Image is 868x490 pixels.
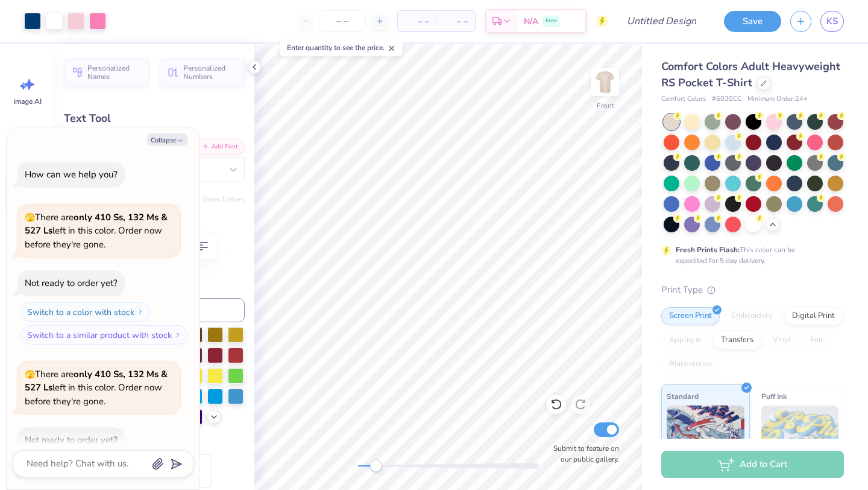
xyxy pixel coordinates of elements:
div: Accessibility label [370,460,382,472]
strong: only 410 Ss, 132 Ms & 527 Ls [25,211,168,237]
div: Foil [802,331,831,349]
strong: only 410 Ss, 132 Ms & 527 Ls [25,368,168,394]
span: Free [546,17,557,25]
div: Enter quantity to see the price. [280,39,403,56]
span: Comfort Colors Adult Heavyweight RS Pocket T-Shirt [661,59,840,90]
span: Image AI [13,97,42,106]
span: There are left in this color. Order now before they're gone. [25,211,168,250]
div: Embroidery [723,307,781,325]
span: Minimum Order: 24 + [747,94,808,104]
div: Not ready to order yet? [25,277,118,289]
div: Rhinestones [661,355,720,374]
button: Switch to Greek Letters [169,194,245,204]
img: Standard [667,406,744,466]
div: Digital Print [784,307,843,325]
div: Text Tool [64,110,245,127]
div: This color can be expedited for 5 day delivery. [676,244,824,266]
strong: Fresh Prints Flash: [676,245,740,255]
span: Puff Ink [761,390,787,402]
div: Vinyl [765,331,799,349]
span: 🫣 [25,212,35,223]
input: Untitled Design [617,9,706,33]
span: There are left in this color. Order now before they're gone. [25,368,168,407]
label: Submit to feature on our public gallery. [547,443,619,465]
a: KS [820,11,844,32]
div: Print Type [661,283,844,297]
button: Add Font [195,139,245,154]
button: Personalized Names [64,59,149,86]
span: # 6030CC [712,94,741,104]
input: – – [319,10,366,32]
span: Standard [667,390,699,402]
div: How can we help you? [25,168,118,180]
div: Front [597,100,614,111]
button: Personalized Numbers [160,59,245,86]
span: Personalized Numbers [183,64,237,81]
span: – – [444,15,468,28]
span: Personalized Names [87,64,142,81]
button: Switch to a similar product with stock [20,325,188,345]
div: Screen Print [661,307,720,325]
div: Applique [661,331,709,349]
img: Puff Ink [761,406,839,466]
div: Not ready to order yet? [25,434,118,446]
span: 🫣 [25,369,35,380]
span: KS [826,14,838,28]
span: – – [405,15,429,28]
img: Switch to a similar product with stock [174,331,181,339]
div: Transfers [713,331,761,349]
button: Switch to a color with stock [20,302,151,322]
span: N/A [524,15,538,28]
button: Save [724,11,781,32]
img: Front [593,70,617,94]
span: Comfort Colors [661,94,706,104]
img: Switch to a color with stock [137,308,144,316]
button: Collapse [147,133,187,146]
